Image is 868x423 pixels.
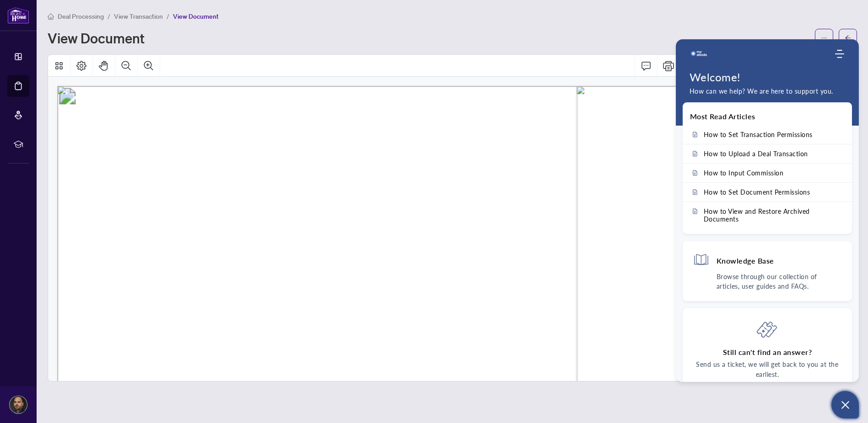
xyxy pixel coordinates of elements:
[717,272,842,291] p: Browse through our collection of articles, user guides and FAQs.
[845,35,851,41] span: arrow-left
[704,131,813,138] span: How to Set Transaction Permissions
[167,11,169,21] li: /
[831,391,859,418] button: Open asap
[690,45,708,63] img: logo
[173,12,219,21] span: View Document
[690,45,708,63] span: Company logo
[704,169,784,177] span: How to Input Commission
[683,144,852,163] a: How to Upload a Deal Transaction
[704,150,808,158] span: How to Upload a Deal Transaction
[48,13,54,20] span: home
[704,207,842,223] span: How to View and Restore Archived Documents
[683,183,852,201] a: How to Set Document Permissions
[693,360,842,380] p: Send us a ticket, we will get back to you at the earliest.
[7,7,29,24] img: logo
[683,202,852,228] a: How to View and Restore Archived Documents
[723,347,812,357] h4: Still can't find an answer?
[10,396,27,413] img: Profile Icon
[683,241,852,301] div: Knowledge BaseBrowse through our collection of articles, user guides and FAQs.
[683,164,852,182] a: How to Input Commission
[834,49,845,58] div: Modules Menu
[717,256,774,265] h4: Knowledge Base
[704,188,810,196] span: How to Set Document Permissions
[108,11,110,21] li: /
[683,125,852,144] a: How to Set Transaction Permissions
[690,86,845,96] p: How can we help? We are here to support you.
[821,35,827,41] span: ellipsis
[114,12,163,21] span: View Transaction
[48,31,145,45] h1: View Document
[58,12,104,21] span: Deal Processing
[690,70,845,84] h1: Welcome!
